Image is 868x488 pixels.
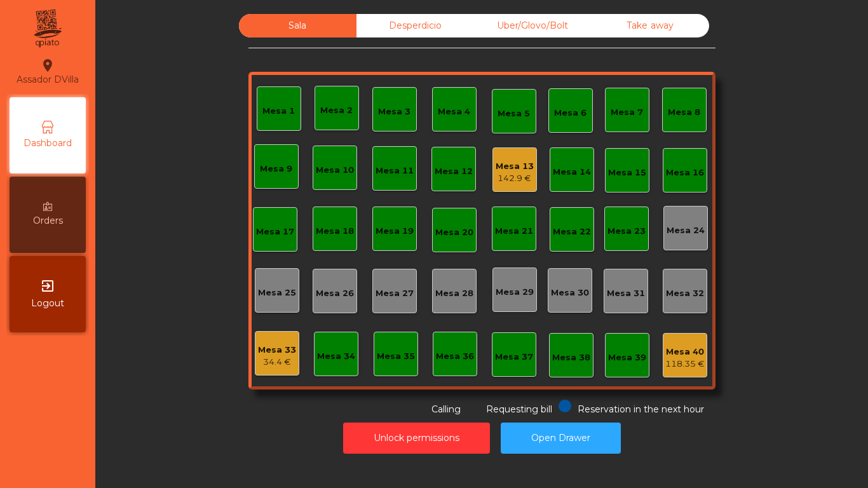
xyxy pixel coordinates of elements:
[40,278,55,294] i: exit_to_app
[666,166,704,179] div: Mesa 16
[376,225,414,238] div: Mesa 19
[607,225,646,238] div: Mesa 23
[258,344,296,356] div: Mesa 33
[553,226,591,238] div: Mesa 22
[376,287,414,300] div: Mesa 27
[32,6,63,51] img: qpiato
[438,105,470,118] div: Mesa 4
[496,160,534,173] div: Mesa 13
[667,224,705,237] div: Mesa 24
[376,165,414,177] div: Mesa 11
[17,56,79,88] div: Assador DVilla
[435,287,473,300] div: Mesa 28
[260,163,292,175] div: Mesa 9
[316,287,354,300] div: Mesa 26
[486,403,552,415] span: Requesting bill
[316,225,354,238] div: Mesa 18
[378,105,410,118] div: Mesa 3
[343,423,490,454] button: Unlock permissions
[501,423,621,454] button: Open Drawer
[665,346,705,358] div: Mesa 40
[608,351,646,364] div: Mesa 39
[24,137,72,150] span: Dashboard
[256,226,294,238] div: Mesa 17
[611,106,643,119] div: Mesa 7
[320,104,353,117] div: Mesa 2
[31,297,64,310] span: Logout
[474,14,592,37] div: Uber/Glovo/Bolt
[552,351,590,364] div: Mesa 38
[435,165,473,178] div: Mesa 12
[316,164,354,177] div: Mesa 10
[496,172,534,185] div: 142.9 €
[666,287,704,300] div: Mesa 32
[665,358,705,370] div: 118.35 €
[495,351,533,363] div: Mesa 37
[262,105,295,118] div: Mesa 1
[551,287,589,299] div: Mesa 30
[578,403,704,415] span: Reservation in the next hour
[496,286,534,299] div: Mesa 29
[554,107,587,119] div: Mesa 6
[40,58,55,73] i: location_on
[377,350,415,363] div: Mesa 35
[607,287,645,300] div: Mesa 31
[668,106,700,119] div: Mesa 8
[498,107,530,120] div: Mesa 5
[553,166,591,179] div: Mesa 14
[239,14,356,37] div: Sala
[608,166,646,179] div: Mesa 15
[317,350,355,363] div: Mesa 34
[495,225,533,238] div: Mesa 21
[258,356,296,369] div: 34.4 €
[258,287,296,299] div: Mesa 25
[33,214,63,227] span: Orders
[436,350,474,363] div: Mesa 36
[431,403,461,415] span: Calling
[435,226,473,239] div: Mesa 20
[592,14,709,37] div: Take away
[356,14,474,37] div: Desperdicio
